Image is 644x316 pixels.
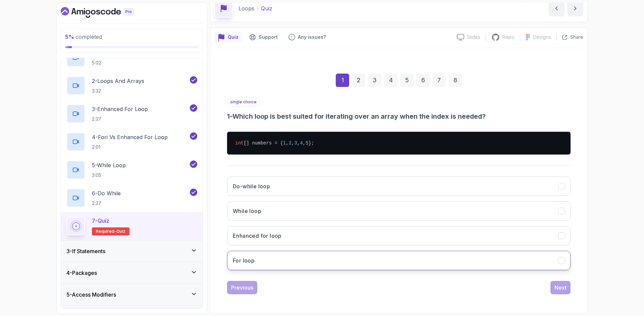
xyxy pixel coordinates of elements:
[284,32,330,42] button: Feedback button
[227,201,571,221] button: While loop
[92,105,148,113] p: 3 - Enhanced For Loop
[554,284,567,292] div: Next
[352,74,365,87] div: 2
[238,4,254,12] p: Loops
[289,140,291,146] span: 2
[548,0,565,16] button: previous content
[66,291,116,299] h3: 5 - Access Modifiers
[368,74,381,87] div: 3
[66,104,197,123] button: 3-Enhanced For Loop2:37
[92,116,148,122] p: 2:37
[448,74,462,87] div: 8
[227,281,257,294] button: Previous
[384,74,397,87] div: 4
[92,172,126,179] p: 3:05
[92,217,109,225] p: 7 - Quiz
[259,34,278,40] p: Support
[66,247,105,255] h3: 3 - If Statements
[550,281,571,294] button: Next
[227,177,571,196] button: Do-while loop
[66,269,97,277] h3: 4 - Packages
[261,4,272,12] p: Quiz
[66,189,197,207] button: 6-Do While2:37
[227,98,260,106] p: single choice
[298,34,326,40] p: Any issues?
[66,161,197,179] button: 5-While Loop3:05
[65,33,102,40] span: completed
[66,217,197,235] button: 7-QuizRequired-quiz
[92,77,144,85] p: 2 - Loops And Arrays
[502,34,515,40] p: Repo
[92,161,126,169] p: 5 - While Loop
[306,140,308,146] span: 5
[227,132,571,154] pre: [] numbers = { , , , , };
[116,229,125,234] span: quiz
[570,34,583,40] p: Share
[92,88,144,94] p: 3:32
[92,133,168,141] p: 4 - Fori vs Enhanced For Loop
[92,144,168,150] p: 2:01
[467,34,480,40] p: Slides
[233,232,282,240] h3: Enhanced for loop
[233,256,255,265] h3: For loop
[233,182,270,190] h3: Do-while loop
[416,74,430,87] div: 6
[61,284,203,305] button: 5-Access Modifiers
[61,7,149,18] a: Dashboard
[228,34,238,40] p: Quiz
[556,34,583,40] button: Share
[227,251,571,270] button: For loop
[235,140,244,146] span: int
[227,112,571,121] h3: 1 - Which loop is best suited for iterating over an array when the index is needed?
[432,74,446,87] div: 7
[245,32,282,42] button: Support button
[66,132,197,151] button: 4-Fori vs Enhanced For Loop2:01
[294,140,297,146] span: 3
[567,0,583,16] button: next content
[61,240,203,262] button: 3-If Statements
[400,74,414,87] div: 5
[533,34,551,40] p: Designs
[92,189,121,197] p: 6 - Do While
[233,207,261,215] h3: While loop
[300,140,303,146] span: 4
[231,284,253,292] div: Previous
[96,229,116,234] span: Required-
[214,32,243,42] button: quiz button
[61,262,203,284] button: 4-Packages
[92,60,120,66] p: 5:02
[92,200,121,207] p: 2:37
[283,140,286,146] span: 1
[66,76,197,95] button: 2-Loops And Arrays3:32
[336,74,349,87] div: 1
[227,226,571,245] button: Enhanced for loop
[65,33,74,40] span: 5 %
